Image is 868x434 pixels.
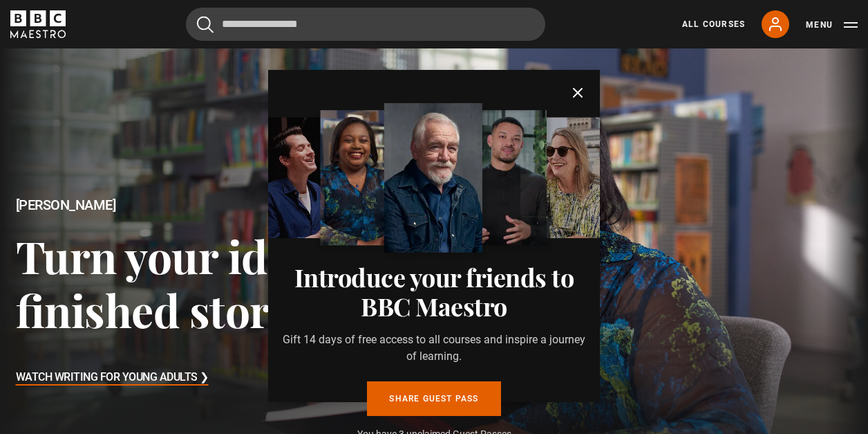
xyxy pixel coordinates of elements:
[16,197,435,213] h2: [PERSON_NAME]
[197,16,214,33] button: Submit the search query
[10,10,66,38] svg: BBC Maestro
[279,262,589,320] h3: Introduce your friends to BBC Maestro
[806,18,858,32] button: Toggle navigation
[16,368,209,388] h3: Watch Writing for Young Adults ❯
[16,229,435,336] h3: Turn your idea into a finished story
[186,8,545,41] input: Search
[682,18,745,30] a: All Courses
[279,332,589,365] p: Gift 14 days of free access to all courses and inspire a journey of learning.
[367,381,500,416] a: Share guest pass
